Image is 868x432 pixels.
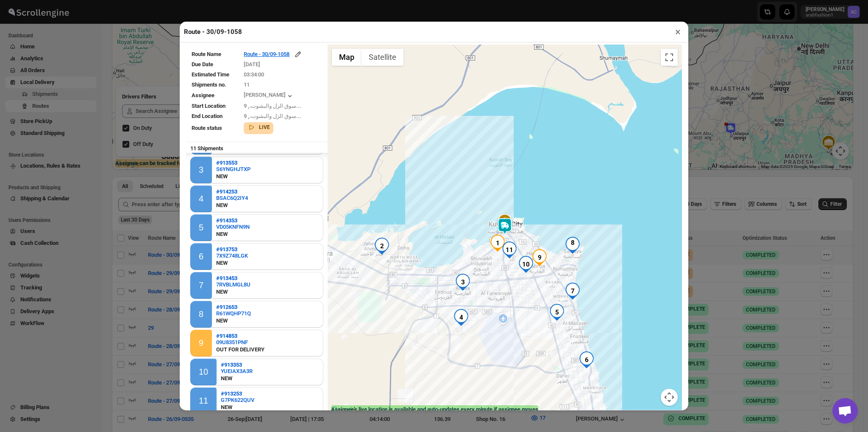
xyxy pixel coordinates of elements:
[216,217,237,224] b: #914353
[192,81,226,88] span: Shipments no.
[501,241,518,258] div: 11
[216,275,250,281] button: #913453
[216,339,264,345] button: 09U8351PNF
[330,405,358,416] img: Google
[216,304,251,310] button: #912653
[192,125,222,131] span: Route status
[221,374,253,383] div: NEW
[454,274,471,291] div: 3
[330,405,358,416] a: Open this area in Google Maps (opens a new window)
[216,246,237,252] b: #913753
[216,172,250,181] div: NEW
[244,61,260,67] span: [DATE]
[192,103,225,109] span: Start Location
[244,92,294,100] button: [PERSON_NAME]
[244,102,322,110] div: سوق الزل والبشوت،, 9...
[216,310,251,317] button: R61WQHP71Q
[221,397,254,403] button: G7PK622QUV
[199,367,208,377] div: 10
[186,141,228,156] b: 11 Shipments
[564,283,581,300] div: 7
[548,304,565,321] div: 5
[216,230,250,238] div: NEW
[244,112,322,121] div: سوق الزل والبشوت،, 9...
[216,217,250,224] button: #914353
[331,405,538,414] label: Assignee's live location is available and auto-updates every minute if assignee moves
[216,195,248,201] button: BSAC6Q2IY4
[199,338,203,348] div: 9
[192,51,221,57] span: Route Name
[564,237,581,254] div: 8
[221,362,253,368] button: #913353
[199,223,203,233] div: 5
[216,160,237,166] b: #913553
[216,333,237,339] b: #914853
[216,275,237,281] b: #913453
[184,28,242,36] h2: Route - 30/09-1058
[589,410,626,416] button: Keyboard shortcuts
[216,160,250,166] button: #913553
[216,246,248,252] button: #913753
[531,249,548,266] div: 9
[244,71,264,78] span: 03:34:00
[216,304,237,310] b: #912653
[199,309,203,319] div: 8
[216,259,248,267] div: NEW
[216,333,264,339] button: #914853
[578,351,595,368] div: 6
[216,188,237,195] b: #914253
[199,165,203,175] div: 3
[453,309,470,326] div: 4
[192,61,213,67] span: Due Date
[216,224,250,230] button: VD05KNFN9N
[192,92,214,98] span: Assignee
[216,166,250,172] button: S6YNGHJTXP
[216,201,248,210] div: NEW
[373,238,390,255] div: 2
[221,390,254,397] button: #913253
[221,362,242,368] b: #913353
[192,71,229,78] span: Estimated Time
[221,403,254,412] div: NEW
[244,81,250,88] span: 11
[199,252,203,261] div: 6
[216,188,248,195] button: #914253
[332,49,362,66] button: Show street map
[199,194,203,204] div: 4
[199,396,208,406] div: 11
[192,113,223,119] span: End Location
[216,345,264,354] div: OUT FOR DELIVERY
[259,124,270,130] b: LIVE
[247,123,270,132] button: LIVE
[199,281,203,290] div: 7
[221,368,253,374] button: YUEIAX3A3R
[216,281,250,288] button: 7RVBLMGL8U
[216,317,251,325] div: NEW
[221,390,242,397] b: #913253
[672,26,684,38] button: ×
[362,49,403,66] button: Show satellite imagery
[216,288,250,296] div: NEW
[244,50,302,59] button: Route - 30/09-1058
[661,389,678,406] button: Map camera controls
[661,49,678,66] button: Toggle fullscreen view
[832,398,858,424] div: Open chat
[216,252,248,259] button: 7X9Z748LGK
[517,256,534,273] div: 10
[489,235,506,252] div: 1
